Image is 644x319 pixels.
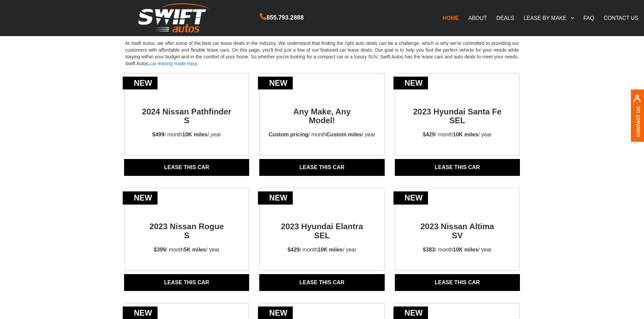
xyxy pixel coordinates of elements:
[260,15,304,21] a: 855.793.2888
[438,11,463,25] a: HOME
[125,210,248,260] a: new2023 Nissan RogueS$399/ month5K miles/ year
[266,13,304,23] span: 855.793.2888
[260,95,384,145] a: newAny Make, AnyModel!Custom pricing/ monthCustom miles/ year
[463,11,492,25] a: ABOUT
[125,95,248,145] a: new2024 Nissan Pathfinder S$499/ month10K miles/ year
[258,77,293,90] div: new
[259,159,384,176] a: Lease THIS CAR
[152,132,164,137] strong: $499
[119,34,525,73] p: At Swift Autos, we offer some of the best car lease deals in the industry. We understand that fin...
[417,125,498,145] p: / month / year
[123,191,158,205] div: new
[492,11,519,25] a: DEALS
[396,95,519,145] a: new2023 Hyundai Santa Fe SEL$429/ month10K miles/ year
[396,210,519,260] a: new2023 Nissan AltimaSV$383/ month10K miles/ year
[423,132,435,137] strong: $429
[326,132,362,137] strong: Custom miles
[139,95,234,125] h2: 2024 Nissan Pathfinder S
[417,240,498,260] p: / month / year
[123,77,158,90] div: new
[259,274,384,291] a: Lease THIS CAR
[395,159,520,176] a: Lease THIS CAR
[258,191,293,205] div: new
[154,247,166,252] strong: $399
[269,132,308,137] strong: Custom pricing
[410,210,505,240] h2: 2023 Nissan Altima SV
[139,3,210,33] img: Swift Autos
[282,240,363,260] p: / month / year
[453,132,478,137] strong: 10K miles
[150,61,197,66] a: car leasing made easy
[274,95,369,125] h2: Any Make, Any Model!
[124,274,249,291] a: Lease THIS CAR
[393,191,428,205] div: new
[184,247,206,252] strong: 5K miles
[263,125,382,145] p: / month / year
[423,247,435,252] strong: $383
[393,77,428,90] div: new
[146,125,227,145] p: / month / year
[182,132,208,137] strong: 10K miles
[124,159,249,176] a: Lease THIS CAR
[274,210,369,240] h2: 2023 Hyundai Elantra SEL
[139,210,234,240] h2: 2023 Nissan Rogue S
[410,95,505,125] h2: 2023 Hyundai Santa Fe SEL
[260,210,384,260] a: new2023 Hyundai Elantra SEL$429/ month10K miles/ year
[579,11,599,25] a: FAQ
[453,247,478,252] strong: 10K miles
[148,240,226,260] p: / month / year
[599,11,643,25] a: CONTACT US
[633,94,641,106] img: contact us, iconuser
[636,106,641,137] a: Contact Us
[519,11,579,25] a: LEASE BY MAKE
[395,274,520,291] a: Lease THIS CAR
[288,247,300,252] strong: $429
[318,247,343,252] strong: 10K miles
